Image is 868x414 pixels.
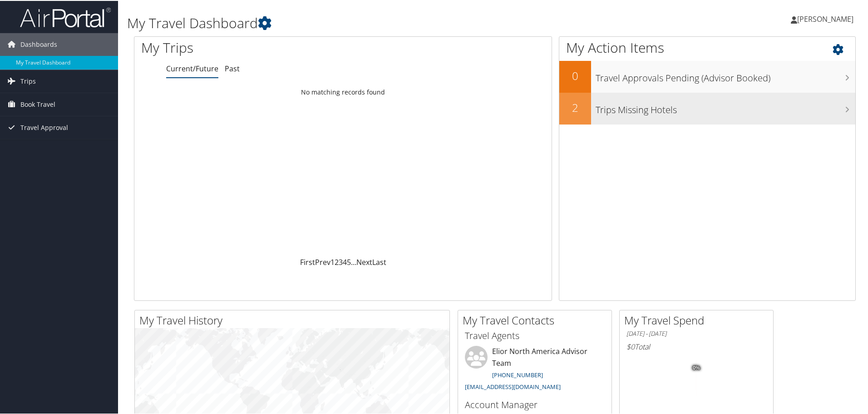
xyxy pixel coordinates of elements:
[465,329,605,341] h3: Travel Agents
[166,63,218,73] a: Current/Future
[127,13,617,32] h1: My Travel Dashboard
[339,256,343,266] a: 3
[20,115,68,138] span: Travel Approval
[693,364,700,370] tspan: 0%
[225,63,240,73] a: Past
[797,13,853,23] span: [PERSON_NAME]
[559,92,855,124] a: 2Trips Missing Hotels
[330,256,335,266] a: 1
[559,99,591,115] h2: 2
[20,69,36,92] span: Trips
[347,256,351,266] a: 5
[20,6,111,27] img: airportal-logo.png
[372,256,386,266] a: Last
[463,312,612,327] h2: My Travel Contacts
[315,256,330,266] a: Prev
[626,341,635,351] span: $0
[335,256,339,266] a: 2
[626,329,766,337] h6: [DATE] - [DATE]
[351,256,356,266] span: …
[343,256,347,266] a: 4
[20,32,57,55] span: Dashboards
[626,341,766,351] h6: Total
[559,37,855,56] h1: My Action Items
[791,5,863,32] a: [PERSON_NAME]
[559,60,855,92] a: 0Travel Approvals Pending (Advisor Booked)
[596,66,855,84] h3: Travel Approvals Pending (Advisor Booked)
[492,370,543,378] a: [PHONE_NUMBER]
[465,382,561,390] a: [EMAIL_ADDRESS][DOMAIN_NAME]
[460,345,609,394] li: Elior North America Advisor Team
[20,92,55,115] span: Book Travel
[465,398,605,410] h3: Account Manager
[139,312,449,327] h2: My Travel History
[356,256,372,266] a: Next
[300,256,315,266] a: First
[624,312,773,327] h2: My Travel Spend
[559,67,591,83] h2: 0
[141,37,371,56] h1: My Trips
[596,98,855,115] h3: Trips Missing Hotels
[134,83,552,100] td: No matching records found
